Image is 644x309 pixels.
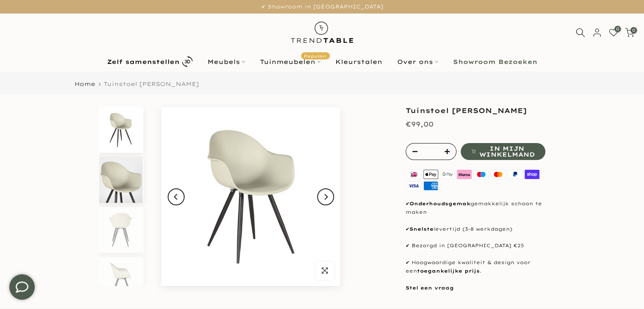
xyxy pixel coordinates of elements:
[200,57,252,67] a: Meubels
[523,168,540,180] img: shopify pay
[417,268,480,274] strong: toegankelijke prijs
[301,52,330,59] span: Populair
[252,57,328,67] a: TuinmeubelenPopulair
[406,168,423,180] img: ideal
[99,107,143,153] img: Tuinstoel luca breeze
[422,180,439,191] img: american express
[328,57,390,67] a: Kleurstalen
[406,118,434,130] div: €99,00
[445,57,544,67] a: Showroom Bezoeken
[11,2,633,11] p: ✔ Showroom in [GEOGRAPHIC_DATA]
[161,107,340,286] img: Tuinstoel luca breeze
[406,242,545,250] p: ✔ Bezorgd in [GEOGRAPHIC_DATA] €25
[1,266,43,308] iframe: toggle-frame
[406,200,545,217] p: ✔ gemakkelijk schoon te maken
[168,188,185,205] button: Previous
[99,257,143,303] img: Tuinstoel luca breeze zijkant
[406,180,423,191] img: visa
[422,168,439,180] img: apple pay
[409,226,434,232] strong: Snelste
[461,143,545,160] button: In mijn winkelmand
[630,27,637,33] span: 0
[614,26,621,32] span: 0
[390,57,445,67] a: Over ons
[506,168,523,180] img: paypal
[317,188,334,205] button: Next
[453,59,537,65] b: Showroom Bezoeken
[609,28,618,37] a: 0
[473,168,490,180] img: maestro
[75,81,95,87] a: Home
[285,14,359,51] img: trend-table
[406,107,545,114] h1: Tuinstoel [PERSON_NAME]
[625,28,634,37] a: 0
[406,285,454,291] a: Stel een vraag
[104,80,199,87] span: Tuinstoel [PERSON_NAME]
[490,168,507,180] img: master
[100,54,200,69] a: Zelf samenstellen
[406,225,545,234] p: ✔ levertijd (3-8 werkdagen)
[439,168,456,180] img: google pay
[406,259,545,276] p: ✔ Hoogwaardige kwaliteit & design voor een .
[479,146,534,157] span: In mijn winkelmand
[107,59,180,65] b: Zelf samenstellen
[99,207,143,253] img: Tuinstoel luca breeze achterkant
[456,168,473,180] img: klarna
[409,201,470,207] strong: Onderhoudsgemak
[99,157,143,203] img: Tuinstoel luca breeze zitting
